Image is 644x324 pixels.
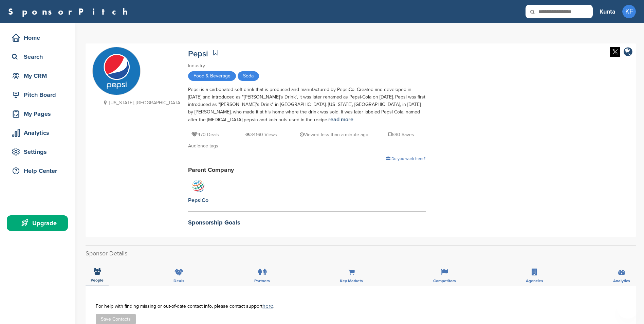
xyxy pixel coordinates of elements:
div: For help with finding missing or out-of-date contact info, please contact support . [96,303,626,309]
div: My CRM [10,70,68,82]
h3: Kunta [600,7,615,16]
h2: Sponsor Details [86,249,636,258]
span: Agencies [526,279,543,283]
div: Settings [10,146,68,158]
a: Home [7,30,68,46]
span: Competitors [433,279,456,283]
div: Analytics [10,127,68,139]
span: Food & Beverage [188,71,236,81]
a: read more [328,116,353,123]
a: PepsiCo [188,178,208,204]
div: Search [10,51,68,63]
div: Audience tags [188,142,426,150]
p: Viewed less than a minute ago [300,130,368,139]
div: Upgrade [10,217,68,229]
a: Pitch Board [7,87,68,103]
a: Kunta [600,4,615,19]
a: here [262,303,273,309]
a: Settings [7,144,68,160]
img: Twitter white [610,47,620,57]
div: Industry [188,62,426,70]
a: My Pages [7,106,68,122]
a: SponsorPitch [8,7,132,16]
a: My CRM [7,68,68,84]
span: Do you work here? [391,156,426,161]
a: company link [624,47,632,58]
span: Deals [173,279,184,283]
h2: Sponsorship Goals [188,218,426,227]
div: My Pages [10,108,68,120]
div: Pitch Board [10,89,68,101]
div: Help Center [10,165,68,177]
iframe: Button to launch messaging window [617,297,639,319]
span: Key Markets [340,279,363,283]
h2: Parent Company [188,165,426,175]
p: 470 Deals [191,130,219,139]
div: Home [10,32,68,44]
span: Analytics [613,279,630,283]
span: KF [622,5,636,18]
span: People [91,278,104,282]
img: Sponsorpitch & PepsiCo [190,178,207,195]
a: Do you work here? [386,156,426,161]
a: Help Center [7,163,68,179]
span: Partners [254,279,270,283]
p: 34160 Views [245,130,277,139]
a: Upgrade [7,215,68,231]
a: Search [7,49,68,65]
span: Soda [238,71,259,81]
a: Pepsi [188,49,208,59]
div: Pepsi is a carbonated soft drink that is produced and manufactured by PepsiCo. Created and develo... [188,86,426,124]
p: 690 Saves [388,130,414,139]
a: Analytics [7,125,68,141]
div: PepsiCo [188,197,208,204]
p: [US_STATE], [GEOGRAPHIC_DATA] [101,98,181,107]
img: Sponsorpitch & Pepsi [93,47,140,95]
